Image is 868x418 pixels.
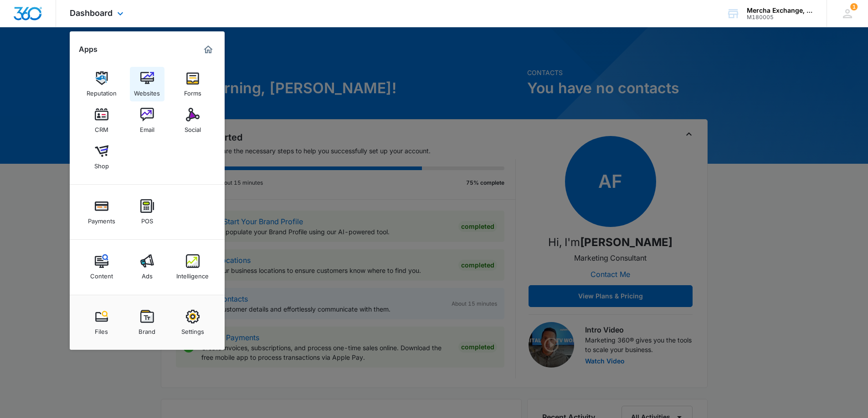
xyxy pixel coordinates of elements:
[185,121,201,133] div: Social
[130,195,164,229] a: POS
[84,103,119,138] a: CRM
[184,85,201,97] div: Forms
[134,85,160,97] div: Websites
[130,67,164,101] a: Websites
[88,213,115,225] div: Payments
[175,67,210,101] a: Forms
[201,42,216,57] a: Marketing 360® Dashboard
[850,3,858,10] span: 1
[747,14,813,20] div: account id
[70,8,113,18] span: Dashboard
[87,85,117,97] div: Reputation
[130,305,164,340] a: Brand
[95,323,108,335] div: Files
[139,323,155,335] div: Brand
[181,323,204,335] div: Settings
[747,7,813,14] div: account name
[79,45,98,54] h2: Apps
[175,103,210,138] a: Social
[175,250,210,284] a: Intelligence
[84,195,119,229] a: Payments
[130,250,164,284] a: Ads
[175,305,210,340] a: Settings
[850,3,858,10] div: notifications count
[84,67,119,101] a: Reputation
[84,140,119,174] a: Shop
[130,103,164,138] a: Email
[142,268,153,280] div: Ads
[141,213,153,225] div: POS
[84,250,119,284] a: Content
[176,268,209,280] div: Intelligence
[140,121,154,133] div: Email
[90,268,113,280] div: Content
[95,121,108,133] div: CRM
[94,158,109,170] div: Shop
[84,305,119,340] a: Files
